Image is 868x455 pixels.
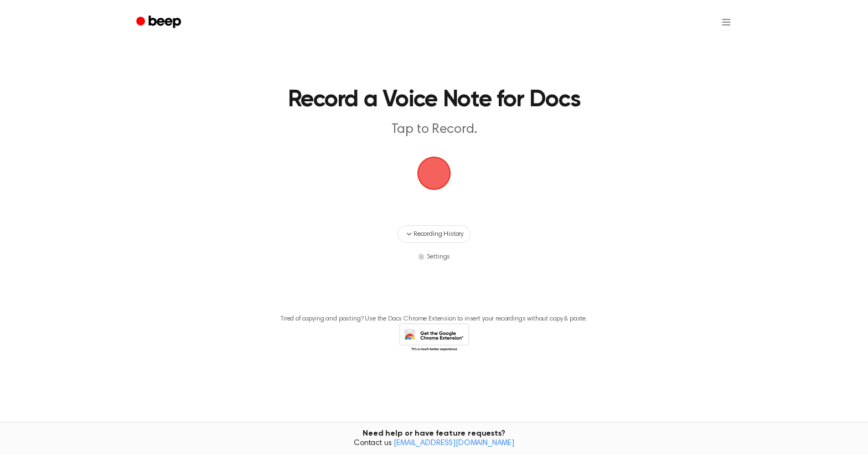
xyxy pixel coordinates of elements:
span: Contact us [7,439,861,449]
a: Beep [128,12,191,33]
button: Open menu [713,9,740,35]
span: Recording History [414,229,463,239]
p: Tired of copying and pasting? Use the Docs Chrome Extension to insert your recordings without cop... [281,315,587,323]
h1: Record a Voice Note for Docs [151,89,717,112]
span: Settings [427,252,451,262]
p: Tap to Record. [221,121,647,139]
button: Recording History [397,225,471,243]
a: [EMAIL_ADDRESS][DOMAIN_NAME] [394,440,514,447]
img: Beep Logo [417,157,451,190]
button: Settings [418,252,451,262]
